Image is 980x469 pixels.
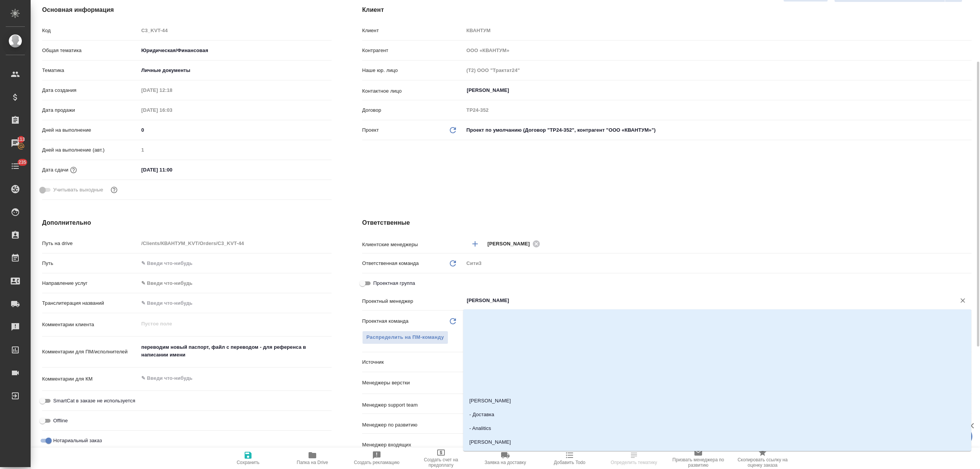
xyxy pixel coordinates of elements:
p: Наше юр. лицо [362,67,464,74]
button: Добавить менеджера [466,235,484,253]
li: - Доставка [463,408,971,422]
p: Транслитерация названий [42,299,139,307]
li: [PERSON_NAME] [463,435,971,449]
p: Путь [42,260,139,267]
p: Общая тематика [42,47,139,54]
button: Распределить на ПМ-команду [362,331,448,344]
p: Контрагент [362,47,464,54]
span: Создать счет на предоплату [413,457,469,468]
li: - Analitics [463,422,971,435]
button: Выбери, если сб и вс нужно считать рабочими днями для выполнения заказа. [109,185,119,195]
input: ✎ Введи что-нибудь [139,124,332,136]
a: 113 [2,134,29,153]
span: Учитывать выходные [53,186,103,194]
span: SmartCat в заказе не используется [53,397,135,405]
input: Пустое поле [139,25,332,36]
span: Скопировать ссылку на оценку заказа [735,457,790,468]
button: Close [967,300,969,301]
h4: Клиент [362,5,972,15]
span: Заявка на доставку [485,460,526,465]
p: Дней на выполнение [42,126,139,134]
p: Направление услуг [42,279,139,287]
span: Распределить на ПМ-команду [366,333,444,342]
div: ✎ Введи что-нибудь [141,279,322,287]
button: Сохранить [216,448,280,469]
p: Клиентские менеджеры [362,241,464,248]
input: Пустое поле [464,25,972,36]
h4: Ответственные [362,218,972,227]
span: Призвать менеджера по развитию [671,457,726,468]
div: Проект по умолчанию (Договор "ТР24-352", контрагент "ООО «КВАНТУМ»") [464,124,972,137]
button: Определить тематику [602,448,666,469]
p: Проектный менеджер [362,297,464,305]
button: Заявка на доставку [473,448,537,469]
p: Дата сдачи [42,166,69,174]
p: Договор [362,106,464,114]
p: Дата создания [42,87,139,94]
p: Источник [362,358,464,366]
div: Личные документы [139,64,332,77]
input: ✎ Введи что-нибудь [139,297,332,309]
p: Комментарии для КМ [42,375,139,383]
p: Комментарии для ПМ/исполнителей [42,348,139,356]
div: Сити3 [464,257,972,270]
button: Open [967,243,969,245]
span: Offline [53,417,68,425]
input: Пустое поле [464,105,972,116]
span: Определить тематику [611,460,657,465]
span: 113 [13,136,30,143]
a: 235 [2,157,29,176]
p: Менеджер входящих [362,441,464,449]
button: Добавить Todo [537,448,602,469]
input: ✎ Введи что-нибудь [139,258,332,269]
span: Создать рекламацию [354,460,400,465]
button: Если добавить услуги и заполнить их объемом, то дата рассчитается автоматически [69,165,78,175]
button: Создать счет на предоплату [409,448,473,469]
p: Клиент [362,27,464,34]
div: [PERSON_NAME] [487,239,542,248]
p: Дата продажи [42,106,139,114]
input: Пустое поле [464,65,972,76]
button: Призвать менеджера по развитию [666,448,730,469]
span: Папка на Drive [297,460,328,465]
span: 235 [14,159,31,166]
button: Open [967,90,969,91]
p: Проект [362,126,379,134]
p: Комментарии клиента [42,321,139,328]
li: [PERSON_NAME] [463,394,971,408]
p: Менеджеры верстки [362,379,464,387]
input: ✎ Введи что-нибудь [139,164,206,175]
p: Проектная команда [362,317,408,325]
span: Проектная группа [373,279,415,287]
p: Менеджер по развитию [362,421,464,429]
div: ✎ Введи что-нибудь [139,277,332,290]
span: Добавить Todo [554,460,585,465]
button: Папка на Drive [280,448,345,469]
span: Нотариальный заказ [53,437,102,444]
span: [PERSON_NAME] [487,240,534,248]
p: Ответственная команда [362,260,419,267]
input: Пустое поле [139,144,332,155]
p: Код [42,27,139,34]
h4: Основная информация [42,5,332,15]
p: Дней на выполнение (авт.) [42,146,139,154]
div: Юридическая/Финансовая [139,44,332,57]
button: Создать рекламацию [345,448,409,469]
li: [PERSON_NAME] [463,449,971,463]
button: Очистить [957,295,968,306]
input: Пустое поле [139,238,332,249]
h4: Дополнительно [42,218,332,227]
p: Контактное лицо [362,87,464,95]
span: В заказе уже есть ответственный ПМ или ПМ группа [362,331,448,344]
p: Тематика [42,67,139,74]
p: Путь на drive [42,240,139,247]
textarea: переводим новый паспорт, файл с переводом - для референса в написании имени [139,341,332,361]
button: Скопировать ссылку на оценку заказа [730,448,795,469]
input: Пустое поле [139,85,206,96]
input: Пустое поле [464,45,972,56]
span: Сохранить [237,460,260,465]
p: Менеджер support team [362,401,464,409]
input: Пустое поле [139,105,206,116]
